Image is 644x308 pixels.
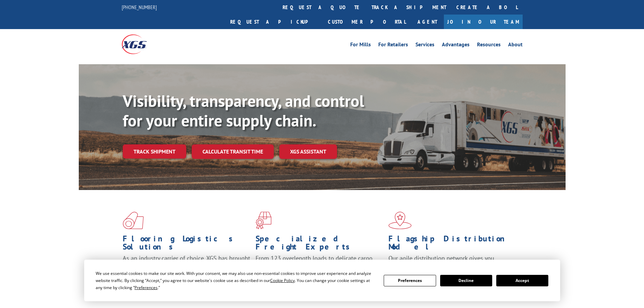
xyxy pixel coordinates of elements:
[256,254,383,284] p: From 123 overlength loads to delicate cargo, our experienced staff knows the best way to move you...
[256,235,383,254] h1: Specialized Freight Experts
[270,278,295,283] span: Cookie Policy
[123,235,251,254] h1: Flooring Logistics Solutions
[440,275,492,286] button: Decline
[192,144,274,159] a: Calculate transit time
[477,42,501,49] a: Resources
[388,254,513,270] span: Our agile distribution network gives you nationwide inventory management on demand.
[123,144,186,159] a: Track shipment
[444,15,523,29] a: Join Our Team
[123,90,364,131] b: Visibility, transparency, and control for your entire supply chain.
[442,42,470,49] a: Advantages
[496,275,548,286] button: Accept
[123,254,250,278] span: As an industry carrier of choice, XGS has brought innovation and dedication to flooring logistics...
[279,144,337,159] a: XGS ASSISTANT
[411,15,444,29] a: Agent
[350,42,371,49] a: For Mills
[388,235,516,254] h1: Flagship Distribution Model
[135,285,158,290] span: Preferences
[378,42,408,49] a: For Retailers
[225,15,323,29] a: Request a pickup
[388,212,412,229] img: xgs-icon-flagship-distribution-model-red
[123,212,144,229] img: xgs-icon-total-supply-chain-intelligence-red
[508,42,523,49] a: About
[84,260,560,301] div: Cookie Consent Prompt
[96,270,376,291] div: We use essential cookies to make our site work. With your consent, we may also use non-essential ...
[323,15,411,29] a: Customer Portal
[256,212,271,229] img: xgs-icon-focused-on-flooring-red
[122,4,157,10] a: [PHONE_NUMBER]
[384,275,436,286] button: Preferences
[415,42,434,49] a: Services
